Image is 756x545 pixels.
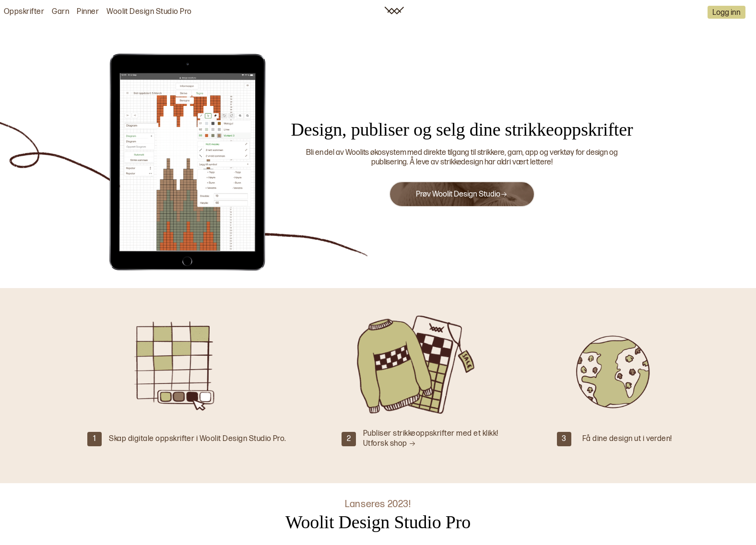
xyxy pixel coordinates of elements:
a: Pinner [77,7,99,17]
img: Strikket genser og oppskrift til salg. [352,312,481,417]
a: Prøv Woolit Design Studio [416,190,508,199]
button: Prøv Woolit Design Studio [389,181,534,207]
div: Lanseres 2023! [345,498,411,510]
a: Utforsk shop [363,439,416,448]
div: Woolit Design Studio Pro [285,510,471,534]
a: Garn [52,7,69,17]
div: Skap digitale oppskrifter i Woolit Design Studio Pro. [109,434,286,444]
div: Bli en del av Woolits økosystem med direkte tilgang til strikkere, garn, app og verktøy for desig... [288,148,636,168]
div: Publiser strikkeoppskrifter med et klikk! [363,429,498,449]
div: 3 [557,432,571,446]
img: Illustrasjon av Woolit Design Studio Pro [104,52,272,272]
button: Logg inn [708,6,745,19]
div: 2 [342,432,356,446]
div: 1 [87,432,102,446]
img: Jordkloden [546,312,676,417]
div: Design, publiser og selg dine strikkeoppskrifter [276,118,648,141]
a: Oppskrifter [4,7,44,17]
a: Woolit Design Studio Pro [106,7,192,17]
img: Woolit ikon [384,7,404,14]
div: Få dine design ut i verden! [582,434,672,444]
img: Illustrasjon av Woolit Design Studio Pro [118,312,248,417]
